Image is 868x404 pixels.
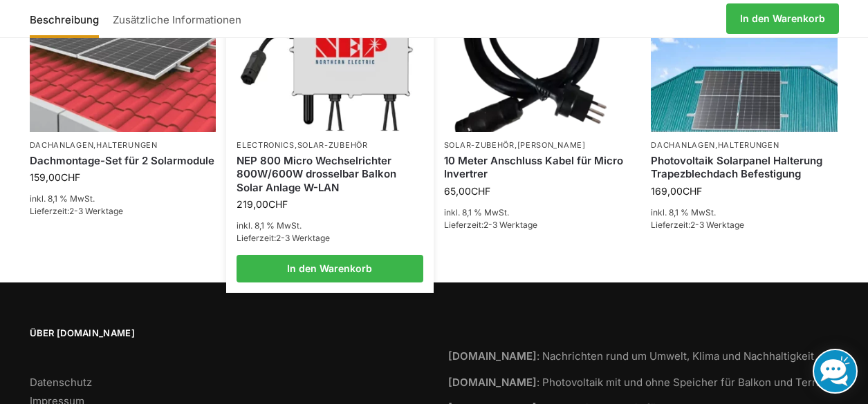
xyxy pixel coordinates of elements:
a: NEP 800 Micro Wechselrichter 800W/600W drosselbar Balkon Solar Anlage W-LAN [237,154,423,195]
a: [PERSON_NAME] [517,140,586,150]
p: , [651,140,838,151]
a: Dachanlagen [30,140,94,150]
a: [DOMAIN_NAME]: Photovoltaik mit und ohne Speicher für Balkon und Terrasse [448,376,839,389]
span: 2-3 Werktage [483,220,537,230]
span: 2-3 Werktage [690,220,744,230]
span: CHF [268,198,288,210]
a: 10 Meter Anschluss Kabel für Micro Invertrer [444,154,631,181]
span: Lieferzeit: [237,233,330,243]
a: [DOMAIN_NAME]: Nachrichten rund um Umwelt, Klima und Nachhaltigkeit [448,349,814,363]
span: 2-3 Werktage [276,233,330,243]
strong: [DOMAIN_NAME] [448,376,537,389]
strong: [DOMAIN_NAME] [448,349,537,363]
a: Halterungen [96,140,158,150]
bdi: 65,00 [444,185,490,197]
span: CHF [471,185,490,197]
span: Über [DOMAIN_NAME] [30,327,421,340]
p: , [30,140,216,151]
a: Solar-Zubehör [444,140,515,150]
p: inkl. 8,1 % MwSt. [444,206,631,219]
p: inkl. 8,1 % MwSt. [651,206,838,219]
a: Dachanlagen [651,140,715,150]
a: Electronics [237,140,295,150]
span: Lieferzeit: [651,220,744,230]
a: In den Warenkorb legen: „NEP 800 Micro Wechselrichter 800W/600W drosselbar Balkon Solar Anlage W-... [237,255,423,282]
span: Lieferzeit: [30,206,123,216]
span: Lieferzeit: [444,220,537,230]
span: 2-3 Werktage [69,206,123,216]
bdi: 169,00 [651,185,702,197]
a: Photovoltaik Solarpanel Halterung Trapezblechdach Befestigung [651,154,838,181]
span: CHF [683,185,702,197]
a: Halterungen [718,140,779,150]
p: , [444,140,631,151]
p: inkl. 8,1 % MwSt. [237,220,423,232]
a: Datenschutz [30,376,92,389]
a: Solar-Zubehör [297,140,368,150]
bdi: 219,00 [237,198,288,210]
span: CHF [61,171,80,183]
bdi: 159,00 [30,171,80,183]
p: inkl. 8,1 % MwSt. [30,193,216,205]
p: , [237,140,423,151]
a: Dachmontage-Set für 2 Solarmodule [30,154,216,168]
